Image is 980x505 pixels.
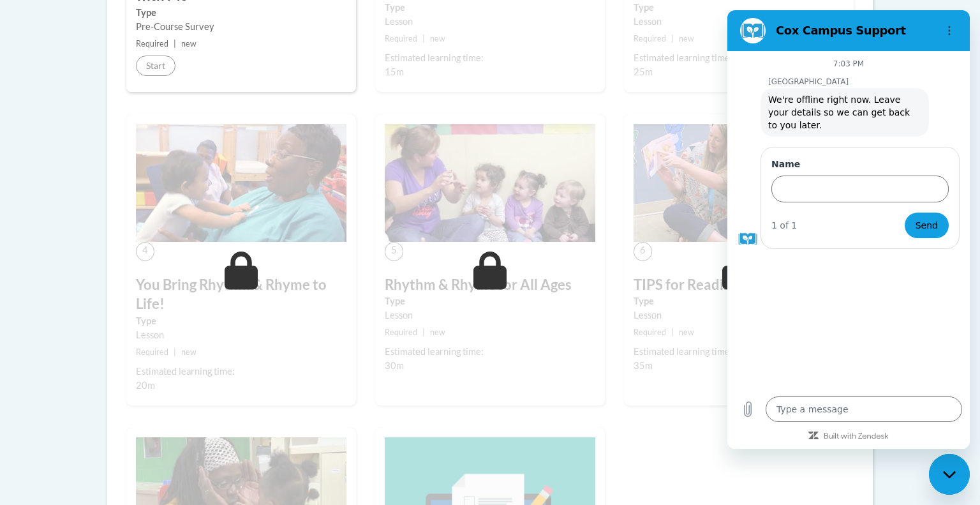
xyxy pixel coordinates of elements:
span: 35m [634,360,653,371]
span: 4 [136,242,154,260]
label: Type [385,294,595,308]
span: 20m [136,380,155,391]
span: 15m [385,66,404,77]
span: | [174,39,176,49]
label: Type [385,1,595,15]
span: 5 [385,242,403,260]
span: new [679,34,694,43]
span: new [430,328,445,337]
span: Required [136,347,168,357]
label: Type [136,6,346,20]
div: Estimated learning time: [136,365,346,379]
iframe: Button to launch messaging window, conversation in progress [929,454,970,495]
span: 6 [634,242,652,260]
div: Lesson [385,308,595,322]
span: | [671,328,674,337]
div: Estimated learning time: [385,51,595,65]
label: Type [634,1,844,15]
div: Lesson [136,328,346,342]
span: | [422,34,425,43]
div: Lesson [385,15,595,29]
button: Start [136,56,175,76]
span: Required [136,39,168,49]
span: | [671,34,674,43]
span: | [422,328,425,337]
div: Lesson [634,15,844,29]
h3: You Bring Rhythm & Rhyme to Life! [136,275,346,315]
span: new [430,34,445,43]
h3: TIPS for Reading Rhyming Books [634,275,844,295]
img: Course Image [385,124,595,243]
span: | [174,347,176,357]
div: Pre-Course Survey [136,20,346,34]
span: Required [634,34,666,43]
label: Type [634,294,844,308]
div: Estimated learning time: [634,345,844,359]
div: Estimated learning time: [634,51,844,65]
span: Required [385,328,417,337]
span: 25m [634,66,653,77]
span: new [181,39,197,49]
span: new [181,347,197,357]
img: Course Image [634,124,844,243]
span: Required [385,34,417,43]
span: Required [634,328,666,337]
iframe: Messaging window [727,10,970,449]
div: Estimated learning time: [385,345,595,359]
span: new [679,328,694,337]
label: Type [136,314,346,328]
div: Lesson [634,308,844,322]
h3: Rhythm & Rhyme for All Ages [385,275,595,295]
span: 30m [385,360,404,371]
img: Course Image [136,124,346,243]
